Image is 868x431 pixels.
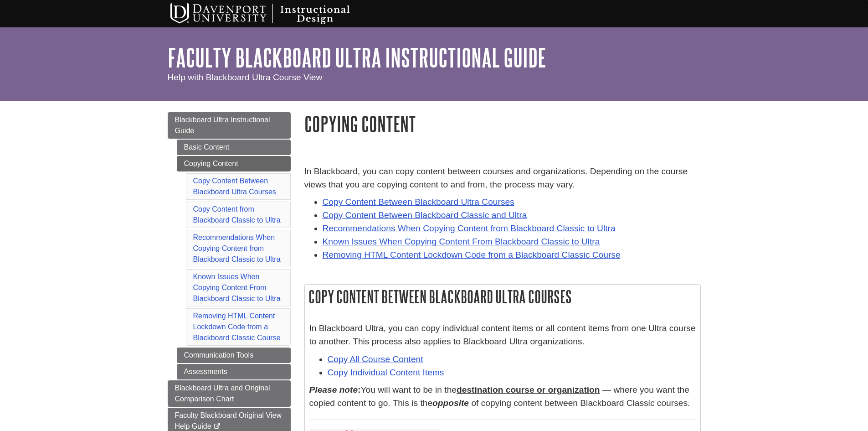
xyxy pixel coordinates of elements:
span: Blackboard Ultra Instructional Guide [175,116,270,135]
a: Copying Content [177,156,291,171]
h1: Copying Content [304,112,701,135]
a: Copy Individual Content Items [328,368,444,377]
h2: Copy Content Between Blackboard Ultra Courses [305,285,700,309]
a: Faculty Blackboard Ultra Instructional Guide [168,43,546,72]
a: Recommendations When Copying Content from Blackboard Classic to Ultra [323,223,616,233]
a: Copy Content from Blackboard Classic to Ultra [193,205,281,224]
a: Copy Content Between Blackboard Ultra Courses [323,197,514,207]
span: Blackboard Ultra and Original Comparison Chart [175,384,270,403]
u: destination course or organization [457,385,600,395]
a: Blackboard Ultra Instructional Guide [168,112,291,139]
a: Known Issues When Copying Content From Blackboard Classic to Ultra [193,273,281,302]
a: Known Issues When Copying Content From Blackboard Classic to Ultra [323,237,600,246]
a: Assessments [177,364,291,379]
span: Help with Blackboard Ultra Course View [168,73,323,82]
em: Please note [309,385,358,395]
p: You will want to be in the — where you want the copied content to go. This is the of copying cont... [309,384,696,410]
i: This link opens in a new window [213,424,221,430]
p: In Blackboard, you can copy content between courses and organizations. Depending on the course vi... [304,165,701,192]
p: In Blackboard Ultra, you can copy individual content items or all content items from one Ultra co... [309,322,696,348]
span: Faculty Blackboard Original View Help Guide [175,411,282,430]
a: Blackboard Ultra and Original Comparison Chart [168,380,291,407]
a: Basic Content [177,140,291,155]
strong: : [309,385,361,395]
strong: opposite [432,398,469,408]
a: Removing HTML Content Lockdown Code from a Blackboard Classic Course [193,312,281,342]
a: Copy Content Between Blackboard Ultra Courses [193,177,276,196]
a: Copy All Course Content [328,354,423,364]
a: Communication Tools [177,348,291,363]
a: Removing HTML Content Lockdown Code from a Blackboard Classic Course [323,250,621,260]
a: Copy Content Between Blackboard Classic and Ultra [323,210,527,220]
img: Davenport University Instructional Design [163,2,382,25]
a: Recommendations When Copying Content from Blackboard Classic to Ultra [193,234,281,263]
